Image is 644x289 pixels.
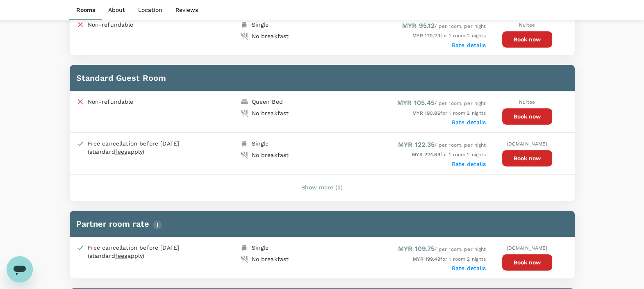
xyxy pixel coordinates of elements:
[290,178,354,198] button: Show more (2)
[175,6,198,14] p: Reviews
[452,119,486,125] label: Rate details
[108,6,125,14] p: About
[413,256,440,262] span: MYR 199.49
[398,246,486,252] span: / per room, per night
[76,6,95,14] p: Rooms
[240,20,248,29] img: single-bed-icon
[452,161,486,167] label: Rate details
[88,98,134,106] p: Non-refundable
[397,99,435,107] span: MYR 105.45
[398,142,486,148] span: / per room, per night
[115,253,127,259] span: fees
[412,152,440,157] span: MYR 224.69
[397,100,486,106] span: / per room, per night
[398,141,435,148] span: MYR 122.35
[88,243,198,260] div: Free cancellation before [DATE] (standard apply)
[252,98,283,106] div: Queen Bed
[152,220,162,230] img: info-tooltip-icon
[502,150,552,166] button: Book now
[412,110,486,116] span: for 1 room 2 nights
[507,141,548,147] span: [DOMAIN_NAME]
[502,254,552,271] button: Book now
[252,20,269,29] div: Single
[413,256,486,262] span: for 1 room 2 nights
[240,243,248,252] img: single-bed-icon
[252,109,289,117] div: No breakfast
[502,108,552,125] button: Book now
[412,110,440,116] span: MYR 190.86
[452,265,486,271] label: Rate details
[519,22,535,28] span: Nuitee
[76,217,568,230] h6: Partner room rate
[519,99,535,105] span: Nuitee
[412,152,486,157] span: for 1 room 2 nights
[88,139,198,156] div: Free cancellation before [DATE] (standard apply)
[412,33,486,39] span: for 1 room 2 nights
[252,255,289,263] div: No breakfast
[252,151,289,159] div: No breakfast
[7,256,33,282] iframe: Button to launch messaging window
[402,22,435,30] span: MYR 95.12
[252,32,289,40] div: No breakfast
[88,20,134,29] p: Non-refundable
[115,148,127,155] span: fees
[412,33,440,39] span: MYR 170.23
[240,98,248,106] img: king-bed-icon
[240,139,248,148] img: single-bed-icon
[402,23,486,29] span: / per room, per night
[138,6,162,14] p: Location
[252,243,269,252] div: Single
[502,31,552,48] button: Book now
[507,245,548,251] span: [DOMAIN_NAME]
[76,71,568,84] h6: Standard Guest Room
[398,245,435,253] span: MYR 109.75
[452,42,486,48] label: Rate details
[252,139,269,148] div: Single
